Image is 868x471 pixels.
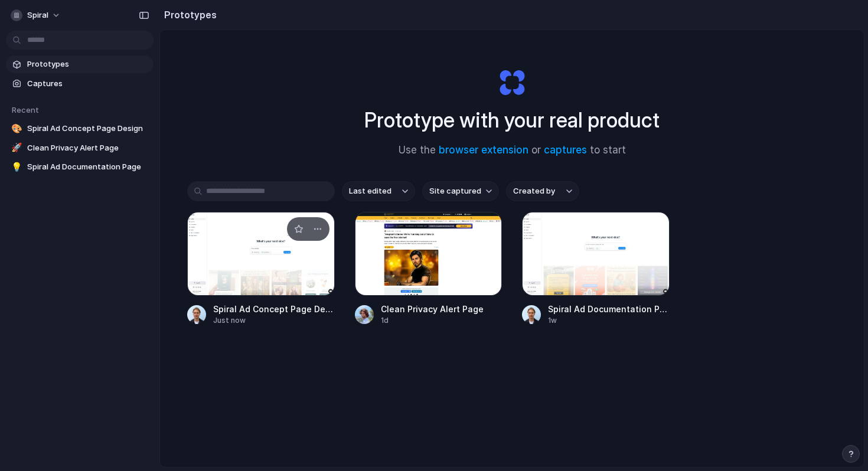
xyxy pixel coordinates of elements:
div: 1w [548,315,670,326]
span: Created by [513,185,555,197]
span: Last edited [349,185,391,197]
span: Prototypes [27,58,149,70]
span: Spiral Ad Documentation Page [548,303,670,315]
a: Clean Privacy Alert PageClean Privacy Alert Page1d [355,212,502,326]
button: Last edited [342,181,415,201]
h1: Prototype with your real product [364,104,660,136]
span: Captures [27,78,149,90]
span: Clean Privacy Alert Page [381,303,502,315]
a: captures [544,144,587,156]
span: Use the or to start [399,143,626,158]
button: Site captured [422,181,499,201]
div: Just now [213,315,335,326]
a: Spiral Ad Documentation PageSpiral Ad Documentation Page1w [522,212,670,326]
div: 🚀 [11,142,22,154]
span: Site captured [429,185,481,197]
span: Recent [12,105,39,115]
span: Spiral Ad Concept Page Design [27,123,149,135]
button: Spiral [6,6,67,25]
button: Created by [506,181,579,201]
span: Clean Privacy Alert Page [27,142,149,154]
a: browser extension [439,144,528,156]
a: Captures [6,75,154,93]
div: 💡 [11,161,22,173]
a: Spiral Ad Concept Page DesignSpiral Ad Concept Page DesignJust now [187,212,335,326]
span: Spiral Ad Documentation Page [27,161,149,173]
div: 1d [381,315,502,326]
a: 🎨Spiral Ad Concept Page Design [6,120,154,138]
h2: Prototypes [159,8,217,22]
div: 🎨 [11,123,22,135]
a: 💡Spiral Ad Documentation Page [6,158,154,176]
a: 🚀Clean Privacy Alert Page [6,139,154,157]
span: Spiral Ad Concept Page Design [213,303,335,315]
span: Spiral [27,9,48,21]
a: Prototypes [6,55,154,73]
